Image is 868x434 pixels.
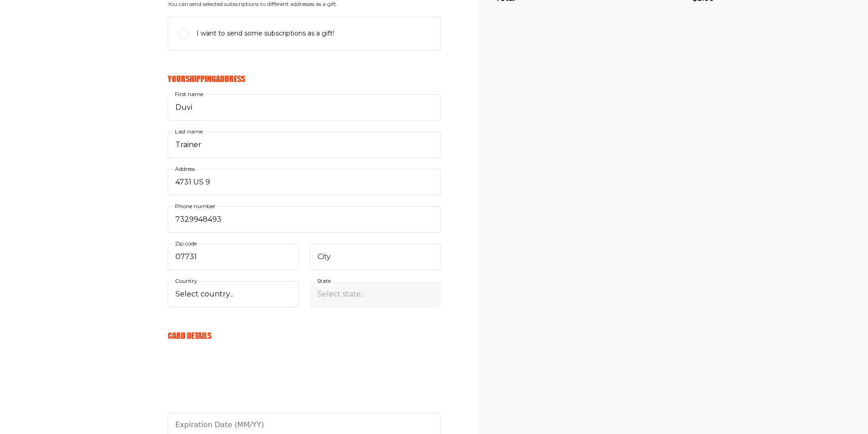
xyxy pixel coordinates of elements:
input: I want to send some subscriptions as a gift! [178,28,189,39]
input: First name [168,94,441,121]
select: State [310,281,441,307]
label: Phone number [173,201,217,211]
input: Phone number [168,206,441,233]
label: Address [173,164,197,174]
span: I want to send some subscriptions as a gift! [196,28,334,39]
select: Country [168,281,299,307]
h6: Card Details [168,331,441,341]
label: Country [173,276,199,286]
label: First name [173,89,205,99]
input: Address [168,169,441,195]
span: You can send selected subscriptions to different addresses as a gift. [168,1,441,7]
label: Last name [173,127,205,137]
iframe: card [168,351,441,419]
input: Last name [168,132,441,158]
label: State [315,276,333,286]
input: Zip code [168,244,299,270]
label: Zip code [173,239,199,249]
input: City [310,244,441,270]
h6: Your Shipping Address [168,74,441,84]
